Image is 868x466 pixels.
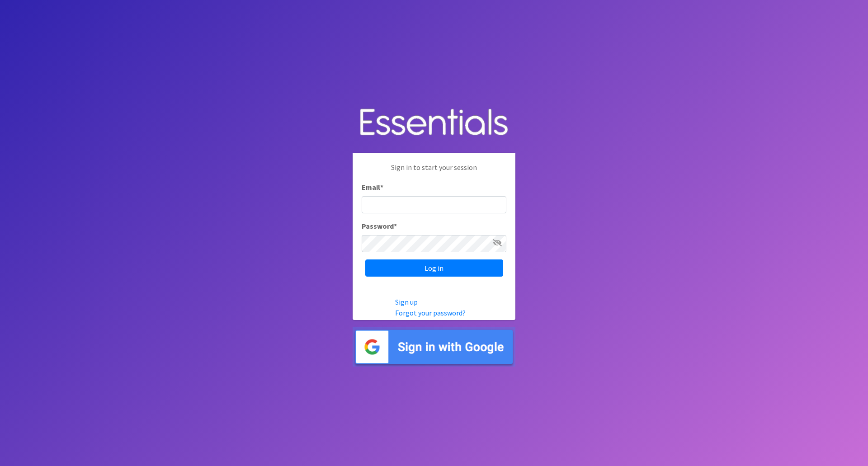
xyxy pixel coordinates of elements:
a: Sign up [395,297,418,306]
input: Log in [365,259,503,277]
label: Password [362,221,397,231]
img: Human Essentials [353,99,515,146]
img: Sign in with Google [353,327,515,367]
abbr: required [380,183,383,192]
p: Sign in to start your session [362,162,506,182]
label: Email [362,182,383,193]
abbr: required [394,221,397,231]
a: Forgot your password? [395,308,466,317]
